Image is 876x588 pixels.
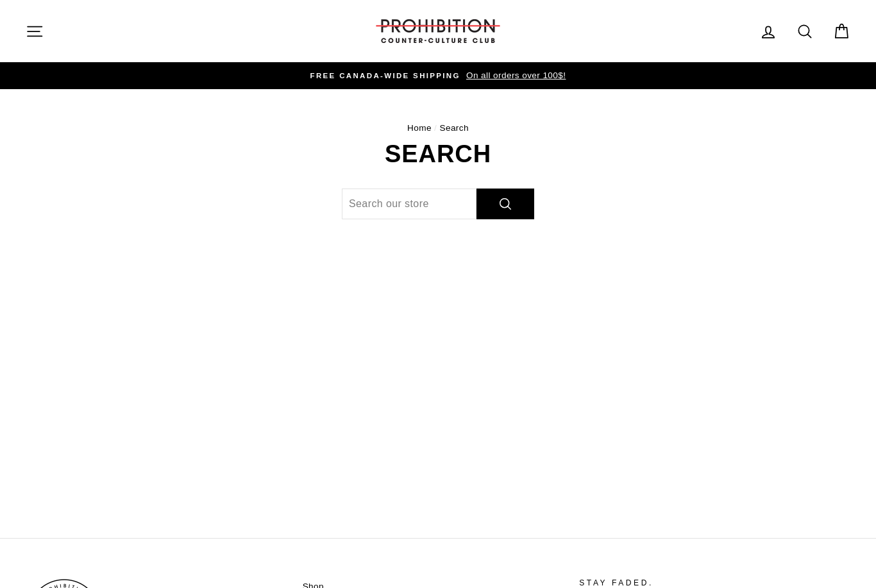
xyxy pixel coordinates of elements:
a: Home [407,123,432,133]
span: Search [439,123,468,133]
input: Search our store [342,189,476,219]
h1: Search [26,142,850,166]
span: On all orders over 100$! [463,71,566,80]
img: PROHIBITION COUNTER-CULTURE CLUB [374,19,502,43]
span: / [434,123,437,133]
nav: breadcrumbs [26,121,850,135]
a: FREE CANADA-WIDE SHIPPING On all orders over 100$! [29,69,847,83]
span: FREE CANADA-WIDE SHIPPING [310,72,460,80]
